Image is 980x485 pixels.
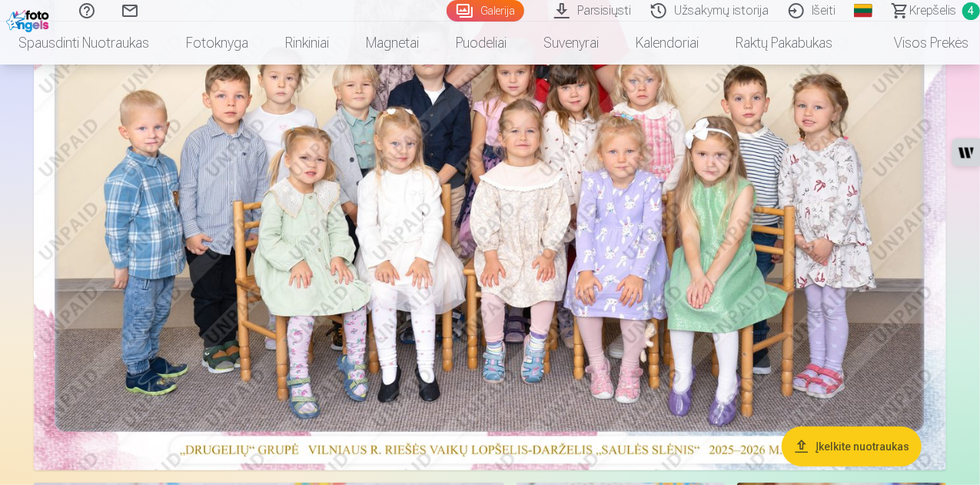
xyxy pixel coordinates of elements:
[267,22,347,65] a: Rinkiniai
[6,6,53,32] img: /fa2
[525,22,617,65] a: Suvenyrai
[782,427,922,467] button: Įkelkite nuotraukas
[962,2,980,20] span: 4
[168,22,267,65] a: Fotoknyga
[617,22,717,65] a: Kalendoriai
[909,2,956,20] span: Krepšelis
[717,22,851,65] a: Raktų pakabukas
[437,22,525,65] a: Puodeliai
[347,22,437,65] a: Magnetai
